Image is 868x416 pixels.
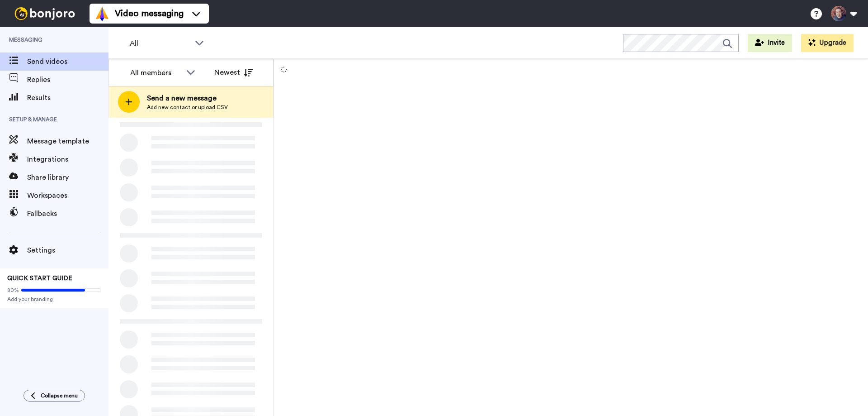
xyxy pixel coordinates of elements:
[7,287,19,294] span: 80%
[27,172,108,183] span: Share library
[130,38,190,49] span: All
[95,6,109,21] img: vm-color.svg
[27,154,108,165] span: Integrations
[147,104,228,111] span: Add new contact or upload CSV
[130,67,182,78] div: All members
[41,392,78,399] span: Collapse menu
[27,56,108,67] span: Send videos
[11,7,79,20] img: bj-logo-header-white.svg
[27,74,108,85] span: Replies
[27,136,108,147] span: Message template
[208,63,259,81] button: Newest
[801,34,854,52] button: Upgrade
[27,190,108,201] span: Workspaces
[748,34,792,52] button: Invite
[27,208,108,219] span: Fallbacks
[147,93,228,104] span: Send a new message
[27,92,108,103] span: Results
[115,7,184,20] span: Video messaging
[7,275,72,282] span: QUICK START GUIDE
[7,296,101,303] span: Add your branding
[24,390,85,402] button: Collapse menu
[27,245,108,256] span: Settings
